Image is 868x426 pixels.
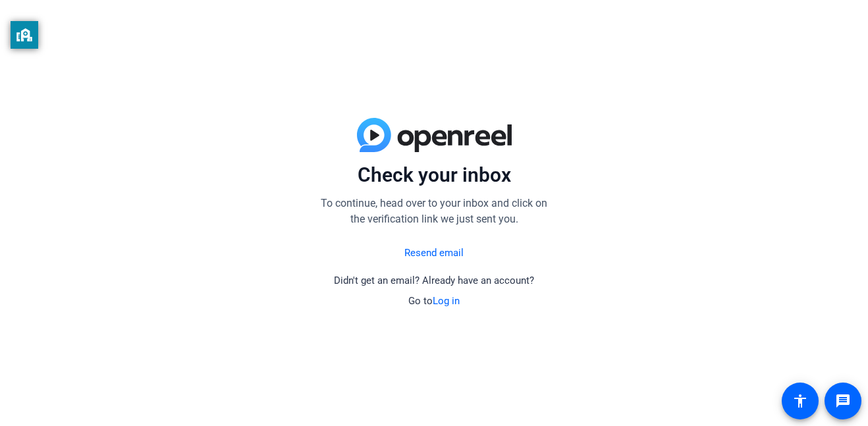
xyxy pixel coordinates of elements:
[408,295,460,307] span: Go to
[315,196,553,227] p: To continue, head over to your inbox and click on the verification link we just sent you.
[315,163,553,188] p: Check your inbox
[357,118,512,152] img: blue-gradient.svg
[11,21,38,49] button: privacy banner
[792,393,808,409] mat-icon: accessibility
[835,393,851,409] mat-icon: message
[404,246,464,261] a: Resend email
[433,295,460,307] a: Log in
[334,275,534,286] span: Didn't get an email? Already have an account?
